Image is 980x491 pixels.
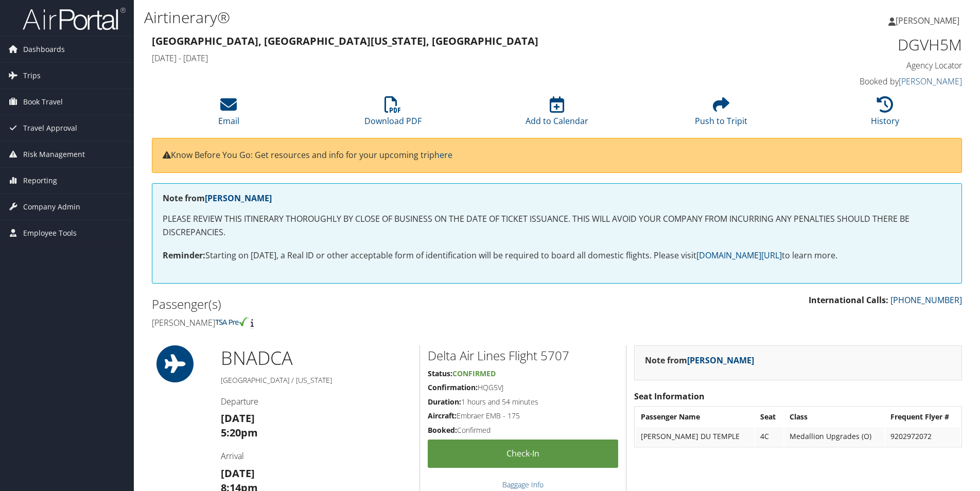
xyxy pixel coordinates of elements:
h5: HQG5VJ [428,382,618,393]
strong: Aircraft: [428,411,457,420]
span: Employee Tools [23,220,77,246]
strong: Duration: [428,397,461,407]
h2: Passenger(s) [152,295,549,313]
a: [PERSON_NAME] [205,192,272,204]
strong: International Calls: [809,294,888,306]
a: [PERSON_NAME] [687,355,754,366]
p: Starting on [DATE], a Real ID or other acceptable form of identification will be required to boar... [163,249,951,262]
p: PLEASE REVIEW THIS ITINERARY THOROUGHLY BY CLOSE OF BUSINESS ON THE DATE OF TICKET ISSUANCE. THIS... [163,213,951,239]
span: Book Travel [23,89,63,115]
span: Dashboards [23,37,65,62]
h1: Airtinerary® [144,7,694,28]
th: Seat [755,408,783,426]
h5: Confirmed [428,425,618,435]
td: 9202972072 [885,427,960,446]
a: Check-in [428,440,618,468]
a: [PERSON_NAME] [899,76,962,87]
h4: Departure [221,396,412,407]
img: tsa-precheck.png [215,317,249,326]
strong: [DATE] [221,466,255,480]
h4: Arrival [221,450,412,462]
h5: 1 hours and 54 minutes [428,397,618,407]
strong: Booked: [428,425,457,435]
strong: Reminder: [163,250,205,261]
span: Travel Approval [23,115,77,141]
h4: [DATE] - [DATE] [152,52,756,64]
h1: BNA DCA [221,345,412,371]
th: Frequent Flyer # [885,408,960,426]
a: [PERSON_NAME] [888,5,970,36]
td: Medallion Upgrades (O) [784,427,885,446]
h4: Agency Locator [771,60,962,71]
span: Risk Management [23,142,85,167]
h2: Delta Air Lines Flight 5707 [428,347,618,364]
strong: [DATE] [221,411,255,425]
a: Baggage Info [502,480,544,489]
td: 4C [755,427,783,446]
h4: Booked by [771,76,962,87]
img: airportal-logo.png [23,7,126,31]
span: [PERSON_NAME] [896,15,959,26]
span: Trips [23,63,41,89]
span: Confirmed [452,369,496,378]
strong: 5:20pm [221,426,258,440]
h4: [PERSON_NAME] [152,317,549,328]
a: History [871,102,899,127]
a: [DOMAIN_NAME][URL] [696,250,782,261]
p: Know Before You Go: Get resources and info for your upcoming trip [163,149,951,162]
a: here [434,149,452,161]
th: Passenger Name [636,408,755,426]
span: Reporting [23,168,57,194]
h5: [GEOGRAPHIC_DATA] / [US_STATE] [221,375,412,385]
span: Company Admin [23,194,80,220]
a: Email [218,102,239,127]
strong: Note from [163,192,272,204]
td: [PERSON_NAME] DU TEMPLE [636,427,755,446]
h5: Embraer EMB - 175 [428,411,618,421]
h1: DGVH5M [771,34,962,56]
strong: [GEOGRAPHIC_DATA], [GEOGRAPHIC_DATA] [US_STATE], [GEOGRAPHIC_DATA] [152,34,538,48]
th: Class [784,408,885,426]
strong: Confirmation: [428,382,478,392]
a: Add to Calendar [526,102,588,127]
strong: Status: [428,369,452,378]
a: Download PDF [364,102,422,127]
strong: Seat Information [634,391,705,402]
strong: Note from [645,355,754,366]
a: [PHONE_NUMBER] [890,294,962,306]
a: Push to Tripit [695,102,747,127]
